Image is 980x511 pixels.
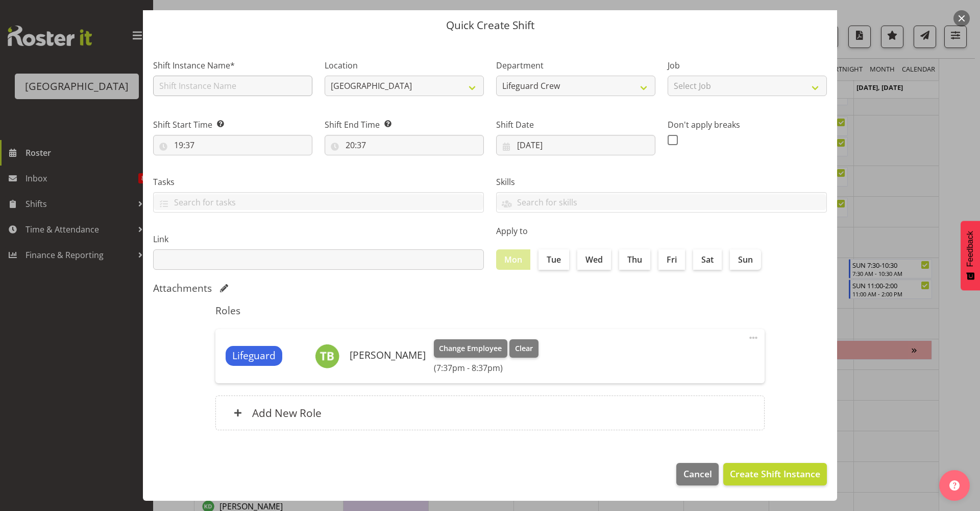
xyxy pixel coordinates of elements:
[966,231,975,267] span: Feedback
[153,76,312,96] input: Shift Instance Name
[683,467,712,480] span: Cancel
[676,463,718,485] button: Cancel
[153,20,827,31] p: Quick Create Shift
[496,119,655,131] label: Shift Date
[496,176,827,188] label: Skills
[496,135,655,155] input: Click to select...
[153,282,212,294] h5: Attachments
[515,343,533,354] span: Clear
[439,343,502,354] span: Change Employee
[252,406,322,420] h6: Add New Role
[350,350,426,361] h6: [PERSON_NAME]
[325,135,484,155] input: Click to select...
[961,221,980,290] button: Feedback - Show survey
[730,467,820,480] span: Create Shift Instance
[949,480,960,491] img: help-xxl-2.png
[153,176,484,188] label: Tasks
[496,249,530,270] label: Mon
[154,194,483,210] input: Search for tasks
[538,249,569,270] label: Tue
[693,249,722,270] label: Sat
[723,463,827,485] button: Create Shift Instance
[497,194,826,210] input: Search for skills
[315,344,339,368] img: thom-butson10379.jpg
[232,349,276,363] span: Lifeguard
[325,119,484,131] label: Shift End Time
[577,249,611,270] label: Wed
[153,59,312,72] label: Shift Instance Name*
[153,119,312,131] label: Shift Start Time
[509,339,538,358] button: Clear
[325,59,484,72] label: Location
[496,59,655,72] label: Department
[215,305,765,317] h5: Roles
[668,59,827,72] label: Job
[153,135,312,155] input: Click to select...
[668,119,827,131] label: Don't apply breaks
[496,225,827,237] label: Apply to
[658,249,685,270] label: Fri
[434,339,508,358] button: Change Employee
[153,233,484,245] label: Link
[619,249,650,270] label: Thu
[434,363,538,373] h6: (7:37pm - 8:37pm)
[730,249,761,270] label: Sun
